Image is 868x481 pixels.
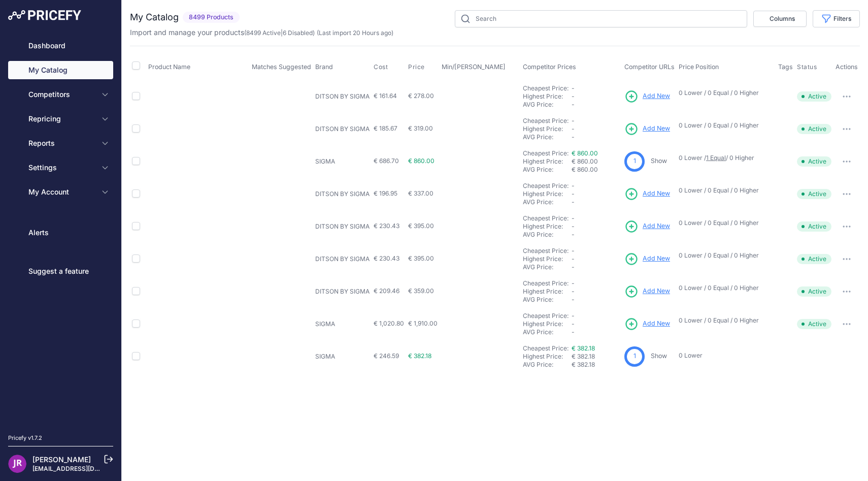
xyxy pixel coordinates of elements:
div: AVG Price: [523,133,572,141]
span: - [572,214,575,222]
div: Highest Price: [523,255,572,263]
button: Filters [813,10,860,27]
span: € 230.43 [374,222,399,230]
span: Active [797,124,831,134]
div: Highest Price: [523,222,572,231]
a: Cheapest Price: [523,279,569,287]
a: Cheapest Price: [523,117,569,124]
span: - [572,287,575,295]
a: [PERSON_NAME] [32,455,91,464]
p: DITSON BY SIGMA [315,255,370,263]
span: € 185.67 [374,124,397,132]
span: - [572,133,575,141]
span: - [572,328,575,336]
span: Matches Suggested [252,63,311,71]
a: Cheapest Price: [523,84,569,92]
div: Highest Price: [523,320,572,328]
span: € 278.00 [408,92,434,100]
span: Price [408,63,425,71]
span: Active [797,189,831,199]
span: Competitors [28,89,95,100]
button: Cost [374,63,390,71]
span: 1 [633,156,636,166]
span: - [572,279,575,287]
a: Cheapest Price: [523,344,569,352]
span: € 161.64 [374,92,397,100]
div: Highest Price: [523,287,572,296]
span: Reports [28,138,95,148]
span: € 359.00 [408,287,434,295]
a: 1 Equal [706,154,726,162]
span: € 395.00 [408,254,434,262]
span: - [572,255,575,263]
span: € 395.00 [408,222,434,230]
span: Active [797,286,831,297]
span: - [572,312,575,319]
div: AVG Price: [523,166,572,174]
span: Active [797,221,831,232]
span: - [572,263,575,271]
span: - [572,247,575,254]
button: Repricing [8,110,113,128]
span: Brand [315,63,333,71]
span: Min/[PERSON_NAME] [442,63,506,71]
span: € 246.59 [374,352,399,360]
a: 8499 Active [246,29,281,37]
p: 0 Lower / 0 Equal / 0 Higher [679,186,768,195]
p: DITSON BY SIGMA [315,125,370,133]
button: Status [797,63,819,71]
div: AVG Price: [523,296,572,304]
span: € 230.43 [374,254,399,262]
button: My Account [8,183,113,201]
span: ( | ) [244,29,315,37]
span: Add New [643,221,670,231]
div: € 382.18 [572,361,620,369]
a: Dashboard [8,37,113,55]
div: Highest Price: [523,92,572,101]
span: € 337.00 [408,189,433,197]
a: Cheapest Price: [523,247,569,254]
span: - [572,182,575,189]
p: SIGMA [315,320,370,328]
p: 0 Lower / 0 Equal / 0 Higher [679,219,768,227]
div: Highest Price: [523,190,572,198]
span: - [572,296,575,303]
span: Settings [28,163,95,173]
span: - [572,117,575,124]
span: Add New [643,189,670,199]
span: Add New [643,124,670,134]
div: Highest Price: [523,157,572,166]
span: Cost [374,63,388,71]
p: 0 Lower / 0 Equal / 0 Higher [679,251,768,260]
a: My Catalog [8,61,113,79]
button: Reports [8,134,113,152]
a: Cheapest Price: [523,182,569,189]
p: 0 Lower / 0 Equal / 0 Higher [679,284,768,292]
div: AVG Price: [523,263,572,271]
span: € 196.95 [374,189,397,197]
a: Suggest a feature [8,262,113,280]
a: Add New [624,252,670,266]
a: € 382.18 [572,344,595,352]
p: 0 Lower / 0 Equal / 0 Higher [679,121,768,130]
span: Active [797,319,831,329]
a: Add New [624,187,670,201]
span: - [572,84,575,92]
span: (Last import 20 Hours ago) [317,29,393,37]
a: [EMAIL_ADDRESS][DOMAIN_NAME] [32,465,139,472]
span: - [572,125,575,133]
p: SIGMA [315,352,370,361]
p: Import and manage your products [130,27,393,38]
span: € 1,910.00 [408,319,438,327]
button: Price [408,63,427,71]
span: € 1,020.80 [374,319,404,327]
a: € 860.00 [572,149,598,157]
span: € 860.00 [408,157,435,165]
a: Add New [624,89,670,104]
p: DITSON BY SIGMA [315,92,370,101]
span: Competitor URLs [624,63,675,71]
nav: Sidebar [8,37,113,422]
span: - [572,231,575,238]
span: - [572,222,575,230]
button: Competitors [8,85,113,104]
